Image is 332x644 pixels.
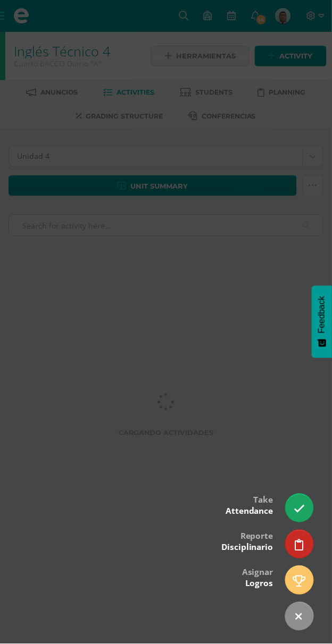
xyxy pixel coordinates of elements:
[245,578,273,589] span: Logros
[221,524,273,558] div: Reporte
[312,286,332,358] button: Feedback - Mostrar encuesta
[221,542,273,553] span: Disciplinario
[226,488,273,522] div: Take
[226,506,273,517] span: Attendance
[317,296,327,334] span: Feedback
[242,560,273,595] div: Asignar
